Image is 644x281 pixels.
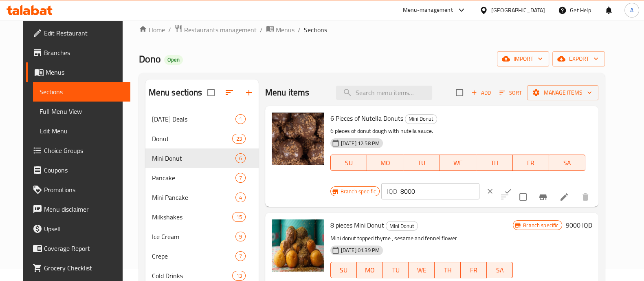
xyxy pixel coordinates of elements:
div: items [235,153,246,163]
a: Full Menu View [33,102,130,121]
span: Cold Drinks [152,271,233,281]
li: / [260,25,263,35]
div: Crepe7 [145,246,259,266]
div: Mini Donut [386,221,418,231]
span: Mini Donut [152,153,235,163]
div: Mini Donut6 [145,148,259,168]
button: TU [383,262,409,278]
span: Manage items [534,88,592,98]
span: Branch specific [337,188,379,195]
span: FR [516,157,546,169]
span: Branches [44,48,124,58]
span: Coverage Report [44,243,124,253]
span: A [630,6,633,15]
span: Mini Donut [386,221,418,231]
span: [DATE] Deals [152,114,235,124]
button: Branch-specific-item [533,187,553,207]
h2: Menu sections [149,86,202,99]
div: items [235,251,246,261]
span: Add item [468,86,494,99]
div: Mini Donut [405,114,437,124]
a: Edit Restaurant [26,23,130,43]
span: [DATE] 01:39 PM [338,246,383,254]
span: Upsell [44,224,124,234]
span: Edit Restaurant [44,28,124,38]
span: Crepe [152,251,235,261]
button: MO [367,155,403,171]
span: Sections [304,25,327,35]
span: Open [164,56,183,63]
button: Sort [497,86,524,99]
span: 4 [236,194,245,201]
a: Sections [33,82,130,102]
span: TH [479,157,509,169]
span: 8 pieces Mini Donut [330,219,384,231]
div: items [232,271,245,281]
h6: 9000 IQD [565,219,592,231]
button: delete [576,187,595,207]
div: Milkshakes15 [145,207,259,227]
span: SU [334,264,354,276]
a: Coverage Report [26,239,130,258]
div: items [232,212,245,222]
li: / [168,25,171,35]
a: Upsell [26,219,130,239]
button: ok [499,182,517,200]
span: Menus [276,25,295,35]
span: Promotions [44,185,124,195]
button: export [552,51,605,66]
p: 6 pieces of donut dough with nutella sauce. [330,126,586,136]
a: Edit menu item [559,192,569,202]
div: items [235,192,246,202]
p: Mini donut topped thyme , sesame and fennel flower [330,233,513,243]
a: Menus [26,62,130,82]
span: Mini Donut [405,114,437,124]
span: FR [464,264,484,276]
span: Menu disclaimer [44,204,124,214]
div: items [235,173,246,183]
a: Grocery Checklist [26,258,130,278]
span: TU [407,157,436,169]
div: Ice Cream [152,232,235,241]
span: Pancake [152,173,235,183]
span: SA [490,264,510,276]
a: Edit Menu [33,121,130,141]
input: search [336,86,432,100]
img: 8 pieces Mini Donut [272,219,324,272]
p: IQD [387,186,397,196]
span: 6 [236,155,245,162]
span: 7 [236,174,245,182]
span: Mini Pancake [152,192,235,202]
span: Branch specific [520,221,562,229]
span: Milkshakes [152,212,233,222]
div: Mini Pancake4 [145,188,259,207]
span: SA [552,157,582,169]
a: Promotions [26,180,130,199]
img: 6 Pieces of Nutella Donuts [272,113,324,165]
a: Menus [266,24,295,35]
span: MO [360,264,380,276]
span: Sort [499,88,522,97]
button: SA [487,262,513,278]
span: MO [370,157,400,169]
span: Select to update [514,188,532,206]
a: Home [139,25,165,35]
div: Ice Cream9 [145,227,259,246]
button: import [497,51,549,66]
a: Restaurants management [174,24,257,35]
span: TH [438,264,457,276]
span: 23 [233,135,245,143]
span: Sort sections [220,83,239,102]
button: TH [435,262,461,278]
span: 1 [236,115,245,123]
span: Restaurants management [184,25,257,35]
span: [DATE] 12:58 PM [338,139,383,147]
span: Choice Groups [44,146,124,155]
div: Donut [152,134,233,144]
a: Choice Groups [26,141,130,160]
span: Edit Menu [40,126,124,136]
span: Grocery Checklist [44,263,124,273]
span: Select section [451,84,468,101]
